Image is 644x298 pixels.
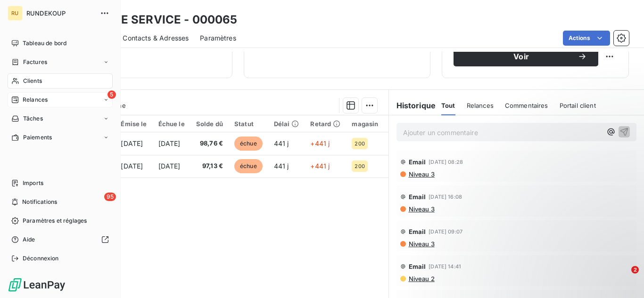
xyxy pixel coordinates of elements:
[355,163,364,169] span: 200
[23,235,35,244] span: Aide
[23,133,52,142] span: Paiements
[104,193,116,201] span: 95
[563,31,610,46] button: Actions
[310,139,330,147] span: +441 j
[107,90,116,99] span: 5
[612,266,635,289] iframe: Intercom live chat
[429,194,462,200] span: [DATE] 16:08
[310,120,340,128] div: Retard
[352,120,378,128] div: magasin
[355,141,364,146] span: 200
[121,139,143,147] span: [DATE]
[23,77,42,85] span: Clients
[196,139,223,148] span: 98,76 €
[234,159,263,173] span: échue
[23,96,48,104] span: Relances
[8,6,23,21] div: RU
[409,263,426,270] span: Email
[408,170,435,178] span: Niveau 3
[22,198,57,206] span: Notifications
[441,102,455,109] span: Tout
[274,139,289,147] span: 441 j
[196,161,223,171] span: 97,13 €
[23,114,43,123] span: Tâches
[23,58,47,66] span: Factures
[123,33,189,43] span: Contacts & Adresses
[8,277,66,292] img: Logo LeanPay
[200,33,236,43] span: Paramètres
[409,193,426,201] span: Email
[467,102,494,109] span: Relances
[23,39,66,48] span: Tableau de bord
[121,162,143,170] span: [DATE]
[465,53,578,60] span: Voir
[454,47,598,66] button: Voir
[505,102,548,109] span: Commentaires
[310,162,330,170] span: +441 j
[455,207,644,273] iframe: Intercom notifications message
[274,162,289,170] span: 441 j
[158,120,185,128] div: Échue le
[23,254,59,263] span: Déconnexion
[408,275,435,282] span: Niveau 2
[429,229,462,234] span: [DATE] 09:07
[631,266,639,274] span: 2
[196,120,223,128] div: Solde dû
[23,217,87,225] span: Paramètres et réglages
[234,137,263,151] span: échue
[409,228,426,235] span: Email
[158,162,181,170] span: [DATE]
[429,264,461,269] span: [DATE] 14:41
[408,240,435,248] span: Niveau 3
[408,205,435,213] span: Niveau 3
[26,9,94,17] span: RUNDEKOUP
[8,232,113,247] a: Aide
[23,179,43,187] span: Imports
[389,100,436,111] h6: Historique
[158,139,181,147] span: [DATE]
[409,158,426,166] span: Email
[121,120,147,128] div: Émise le
[429,159,463,165] span: [DATE] 08:28
[560,102,596,109] span: Portail client
[83,11,237,28] h3: ESCALE SERVICE - 000065
[234,120,263,128] div: Statut
[274,120,299,128] div: Délai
